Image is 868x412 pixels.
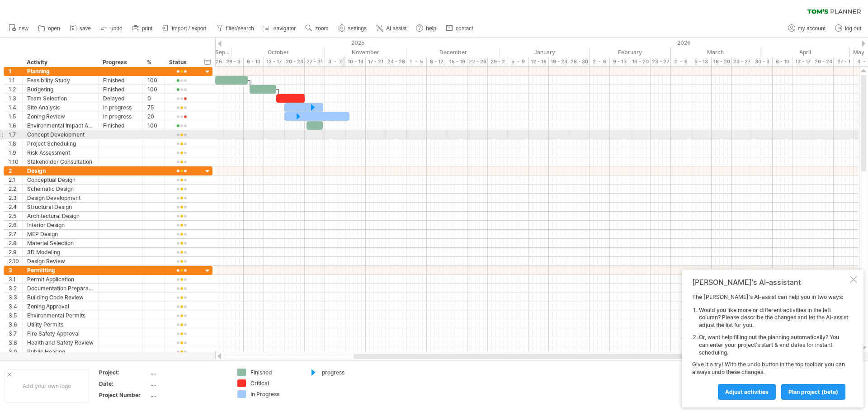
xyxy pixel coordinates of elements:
div: 2.10 [9,257,22,265]
div: 27 - 31 [305,57,325,66]
div: 1.6 [9,121,22,130]
div: Project Number [99,391,149,399]
div: Finished [103,85,138,94]
div: Permitting [27,266,94,275]
a: plan project (beta) [781,384,845,400]
span: print [142,25,152,32]
div: 22 - 26 [467,57,488,66]
div: 2.8 [9,239,22,247]
div: 20 [147,112,160,121]
div: Status [169,58,193,67]
div: Date: [99,380,149,388]
span: filter/search [226,25,254,32]
div: Design Development [27,194,94,202]
div: 1.5 [9,112,22,121]
div: 1.3 [9,94,22,103]
div: March 2026 [671,47,760,57]
div: 2.5 [9,212,22,220]
div: Zoning Review [27,112,94,121]
div: 2 - 6 [590,57,610,66]
div: Add your own logo [5,369,89,403]
div: 23 - 27 [651,57,671,66]
div: Finished [103,121,138,130]
a: save [67,23,94,34]
li: Or, want help filling out the planning automatically? You can enter your project's start & end da... [699,334,848,356]
div: 3D Modeling [27,248,94,256]
div: 3.1 [9,275,22,284]
div: .... [151,391,226,399]
a: filter/search [214,23,257,34]
div: The [PERSON_NAME]'s AI-assist can help you in two ways: Give it a try! With the undo button in th... [692,294,848,399]
div: 3.3 [9,293,22,302]
div: 100 [147,76,160,85]
div: 29 - 3 [223,57,244,66]
div: 16 - 20 [630,57,651,66]
div: 1.1 [9,76,22,85]
div: Permit Application [27,275,94,284]
div: Design [27,166,94,175]
div: 3 - 7 [325,57,345,66]
div: In progress [103,103,138,112]
div: 15 - 19 [447,57,467,66]
div: 20 - 24 [813,57,834,66]
div: 30 - 3 [752,57,773,66]
div: 8 - 12 [427,57,447,66]
div: .... [151,380,226,388]
div: 3.8 [9,338,22,347]
div: 1 [9,67,22,76]
div: 1.8 [9,139,22,148]
div: November 2025 [325,47,406,57]
div: [PERSON_NAME]'s AI-assistant [692,278,848,287]
div: Team Selection [27,94,94,103]
div: 27 - 1 [834,57,854,66]
div: Critical [250,379,300,387]
div: 20 - 24 [284,57,305,66]
div: 1 - 5 [406,57,427,66]
div: Building Code Review [27,293,94,302]
div: 3.6 [9,320,22,329]
div: April 2026 [760,47,850,57]
div: Project: [99,369,149,376]
div: 2.3 [9,194,22,202]
span: open [48,25,60,32]
div: 23 - 27 [732,57,752,66]
div: Health and Safety Review [27,338,94,347]
div: .... [151,369,226,376]
div: Documentation Preparation [27,284,94,293]
div: Progress [103,58,137,67]
div: Project Scheduling [27,139,94,148]
div: 13 - 17 [793,57,813,66]
span: save [80,25,91,32]
span: settings [348,25,367,32]
div: December 2025 [406,47,500,57]
div: Planning [27,67,94,76]
div: 100 [147,85,160,94]
div: 19 - 23 [549,57,569,66]
div: 3.2 [9,284,22,293]
a: undo [98,23,125,34]
a: navigator [261,23,298,34]
div: 1.10 [9,157,22,166]
div: Budgeting [27,85,94,94]
div: 10 - 14 [345,57,366,66]
div: 2.1 [9,175,22,184]
div: 100 [147,121,160,130]
div: 12 - 16 [528,57,549,66]
div: 2.9 [9,248,22,256]
div: January 2026 [500,47,590,57]
div: 2 - 6 [671,57,691,66]
span: my account [798,25,826,32]
div: 2.4 [9,203,22,211]
div: 9 - 13 [691,57,712,66]
a: my account [786,23,828,34]
a: open [36,23,63,34]
div: Finished [250,369,300,376]
div: Finished [103,76,138,85]
div: Risk Assessment [27,148,94,157]
a: log out [833,23,864,34]
div: Design Review [27,257,94,265]
div: Delayed [103,94,138,103]
div: Concept Development [27,130,94,139]
div: Schematic Design [27,185,94,193]
span: plan project (beta) [788,388,838,395]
